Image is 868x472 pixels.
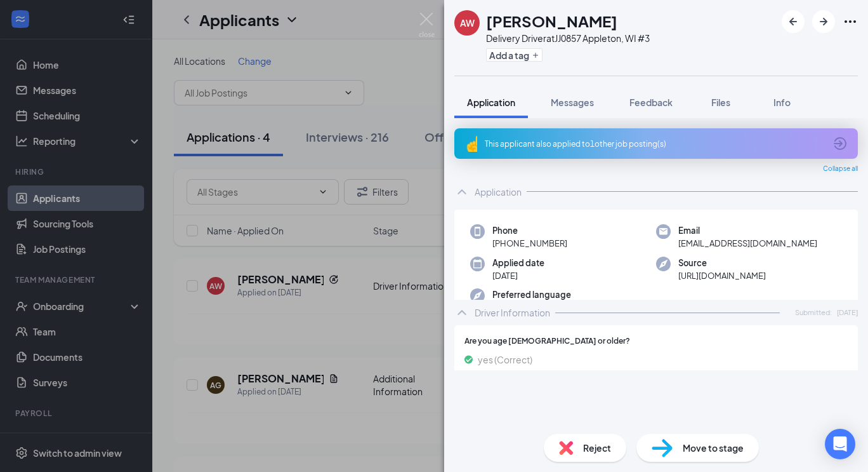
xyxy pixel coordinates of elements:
div: Delivery Driver at JJ0857 Appleton, WI #3 [486,32,650,44]
svg: ChevronUp [454,184,470,199]
div: Driver Information [475,306,550,319]
span: Application [467,97,515,108]
h1: [PERSON_NAME] [486,10,617,32]
span: Feedback [629,97,673,108]
span: Email [678,224,817,237]
span: Phone [492,224,567,237]
span: [DATE] [492,269,544,282]
div: Application [475,185,522,198]
span: [URL][DOMAIN_NAME] [678,269,766,282]
span: Move to stage [683,441,744,455]
span: [PHONE_NUMBER] [492,237,567,250]
span: [DATE] [837,307,858,318]
span: Preferred language [492,288,571,301]
span: Applied date [492,257,544,269]
span: Messages [551,97,594,108]
span: Source [678,257,766,269]
span: Info [773,97,791,108]
svg: ChevronUp [454,305,470,320]
span: [EMAIL_ADDRESS][DOMAIN_NAME] [678,237,817,250]
svg: Ellipses [843,14,858,29]
span: Collapse all [823,164,858,174]
span: Are you age [DEMOGRAPHIC_DATA] or older? [464,335,630,347]
button: PlusAdd a tag [486,48,542,62]
svg: Plus [532,51,539,59]
div: Open Intercom Messenger [825,429,855,459]
svg: ArrowCircle [832,136,848,151]
span: yes (Correct) [478,353,532,367]
div: This applicant also applied to 1 other job posting(s) [485,138,825,149]
svg: ArrowRight [816,14,831,29]
div: AW [460,17,475,29]
svg: ArrowLeftNew [786,14,801,29]
span: Files [711,97,730,108]
button: ArrowRight [812,10,835,33]
span: Reject [583,441,611,455]
button: ArrowLeftNew [782,10,805,33]
span: Submitted: [795,307,832,318]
